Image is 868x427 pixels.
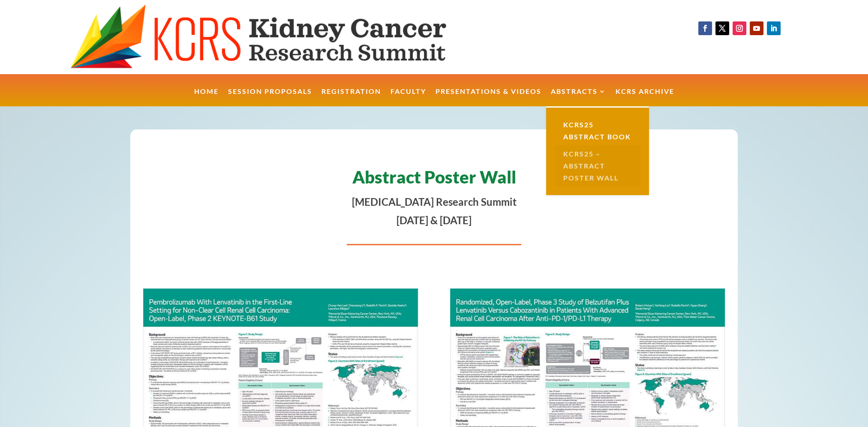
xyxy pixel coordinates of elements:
[733,21,746,35] a: Follow on Instagram
[767,21,781,35] a: Follow on LinkedIn
[321,88,381,107] a: Registration
[390,88,426,107] a: Faculty
[551,88,606,107] a: Abstracts
[750,21,763,35] a: Follow on Youtube
[228,88,312,107] a: Session Proposals
[194,88,219,107] a: Home
[143,194,725,210] p: [MEDICAL_DATA] Research Summit
[436,88,541,107] a: Presentations & Videos
[143,164,725,194] h1: Abstract Poster Wall
[70,4,493,70] img: KCRS generic logo wide
[555,145,640,186] a: KCRS25 – Abstract Poster Wall
[555,116,640,145] a: KCRS25 Abstract Book
[715,21,729,35] a: Follow on X
[698,21,712,35] a: Follow on Facebook
[616,88,674,107] a: KCRS Archive
[143,213,725,228] p: [DATE] & [DATE]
